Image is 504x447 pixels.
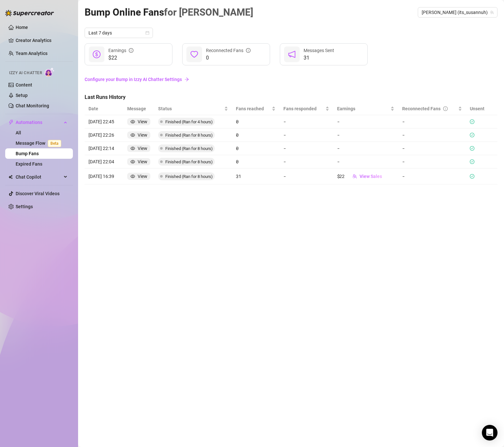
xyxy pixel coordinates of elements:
[89,145,119,152] article: [DATE] 22:14
[402,145,462,152] article: -
[16,130,21,135] a: All
[138,131,147,139] div: View
[16,204,33,209] a: Settings
[236,118,276,125] article: 0
[470,133,474,137] span: check-circle
[236,158,276,165] article: 0
[190,50,198,58] span: heart
[352,174,357,179] span: team
[85,102,123,115] th: Date
[422,7,494,17] span: Susanna (its_susannuh)
[138,158,147,165] div: View
[130,133,135,137] span: eye
[85,5,253,20] article: Bump Online Fans
[236,173,276,180] article: 31
[283,173,329,180] article: -
[89,131,119,139] article: [DATE] 22:26
[490,10,494,14] span: team
[16,93,28,98] a: Setup
[165,119,213,124] span: Finished (Ran for 4 hours)
[283,131,329,139] article: -
[154,102,232,115] th: Status
[283,145,329,152] article: -
[138,118,147,125] div: View
[8,175,13,179] img: Chat Copilot
[16,191,60,196] a: Discover Viral Videos
[89,28,149,38] span: Last 7 days
[402,158,462,165] article: -
[402,105,457,112] div: Reconnected Fans
[470,159,474,164] span: check-circle
[138,173,147,180] div: View
[337,145,340,152] article: -
[16,151,39,156] a: Bump Fans
[45,67,55,77] img: AI Chatter
[16,172,62,182] span: Chat Copilot
[123,102,154,115] th: Message
[279,102,333,115] th: Fans responded
[158,105,223,112] span: Status
[288,50,296,58] span: notification
[337,105,389,112] span: Earnings
[16,25,28,30] a: Home
[236,105,270,112] span: Fans reached
[16,117,62,128] span: Automations
[482,425,497,440] div: Open Intercom Messenger
[5,10,54,16] img: logo-BBDzfeDw.svg
[145,31,149,35] span: calendar
[85,76,497,83] a: Configure your Bump in Izzy AI Chatter Settings
[9,70,42,76] span: Izzy AI Chatter
[85,73,497,86] a: Configure your Bump in Izzy AI Chatter Settingsarrow-right
[470,146,474,151] span: check-circle
[165,146,213,151] span: Finished (Ran for 8 hours)
[108,47,133,54] div: Earnings
[165,133,213,138] span: Finished (Ran for 8 hours)
[232,102,279,115] th: Fans reached
[236,131,276,139] article: 0
[402,118,462,125] article: -
[130,174,135,179] span: eye
[304,48,334,53] span: Messages Sent
[48,140,61,147] span: Beta
[165,159,213,164] span: Finished (Ran for 8 hours)
[337,158,340,165] article: -
[130,119,135,124] span: eye
[443,106,448,111] span: info-circle
[16,35,68,46] a: Creator Analytics
[337,173,345,180] article: $22
[236,145,276,152] article: 0
[16,161,42,167] a: Expired Fans
[130,146,135,151] span: eye
[130,159,135,164] span: eye
[16,82,32,88] a: Content
[347,171,387,182] button: View Sales
[16,141,64,146] a: Message FlowBeta
[402,173,462,180] article: -
[304,54,334,62] span: 31
[360,174,382,179] span: View Sales
[337,131,340,139] article: -
[283,158,329,165] article: -
[283,118,329,125] article: -
[206,47,251,54] div: Reconnected Fans
[8,120,14,125] span: thunderbolt
[470,119,474,124] span: check-circle
[89,158,119,165] article: [DATE] 22:04
[108,54,133,62] span: $22
[206,54,251,62] span: 0
[138,145,147,152] div: View
[16,51,48,56] a: Team Analytics
[337,118,340,125] article: -
[93,50,101,58] span: dollar
[16,103,49,108] a: Chat Monitoring
[85,93,194,101] span: Last Runs History
[165,174,213,179] span: Finished (Ran for 8 hours)
[402,131,462,139] article: -
[333,102,398,115] th: Earnings
[164,7,253,18] span: for [PERSON_NAME]
[89,118,119,125] article: [DATE] 22:45
[466,102,488,115] th: Unsent
[184,77,189,82] span: arrow-right
[470,174,474,179] span: check-circle
[89,173,119,180] article: [DATE] 16:39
